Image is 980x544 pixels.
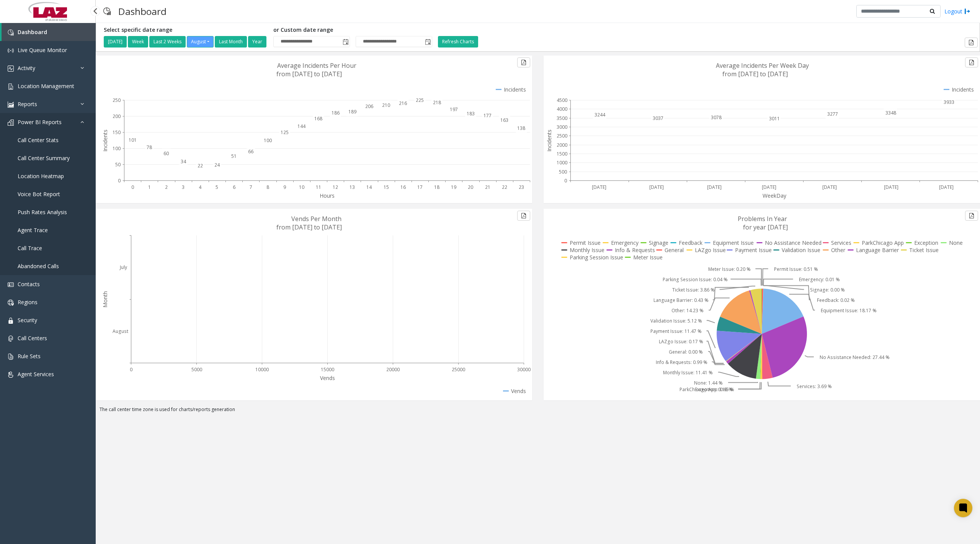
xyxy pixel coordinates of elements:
[663,369,713,376] text: Monthly Issue: 11.41 %
[250,184,252,190] text: 7
[695,386,733,393] text: Exception: 0.16 %
[810,287,845,293] text: Signage: 0.00 %
[316,184,321,190] text: 11
[557,159,567,166] text: 1000
[965,38,978,48] button: Export to pdf
[8,29,14,36] img: 'icon'
[148,184,151,190] text: 1
[8,48,14,54] img: 'icon'
[113,145,121,152] text: 100
[450,106,458,113] text: 197
[18,280,40,288] span: Contacts
[366,184,372,190] text: 14
[18,226,48,234] span: Agent Trace
[820,354,890,360] text: No Assistance Needed: 27.44 %
[18,100,37,108] span: Reports
[214,162,220,168] text: 24
[365,103,373,110] text: 206
[231,153,237,159] text: 51
[8,120,14,126] img: 'icon'
[944,99,954,105] text: 3933
[822,184,837,190] text: [DATE]
[350,184,355,190] text: 13
[149,36,186,48] button: Last 2 Weeks
[694,380,723,386] text: None: 1.44 %
[119,264,127,270] text: July
[557,133,567,139] text: 2500
[264,137,272,144] text: 100
[18,118,62,126] span: Power BI Reports
[333,184,338,190] text: 12
[130,366,132,373] text: 0
[320,192,335,199] text: Hours
[341,36,350,47] span: Toggle popup
[8,84,14,90] img: 'icon'
[131,184,134,190] text: 0
[248,36,266,48] button: Year
[659,338,703,345] text: LAZgo Issue: 0.17 %
[557,97,567,103] text: 4500
[559,169,567,175] text: 500
[769,115,780,122] text: 3011
[18,46,67,54] span: Live Queue Monitor
[104,36,127,48] button: [DATE]
[165,184,168,190] text: 2
[964,7,970,15] img: logout
[517,366,531,373] text: 30000
[400,184,406,190] text: 16
[299,184,304,190] text: 10
[799,276,840,283] text: Emergency: 0.01 %
[671,307,704,314] text: Other: 14.23 %
[707,184,722,190] text: [DATE]
[944,7,970,15] a: Logout
[434,184,439,190] text: 18
[884,184,898,190] text: [DATE]
[467,110,475,117] text: 183
[8,372,14,378] img: 'icon'
[965,211,978,221] button: Export to pdf
[8,66,14,72] img: 'icon'
[18,172,64,180] span: Location Heatmap
[557,142,567,148] text: 2000
[297,123,306,129] text: 144
[191,366,202,373] text: 5000
[817,297,855,303] text: Feedback: 0.02 %
[762,184,776,190] text: [DATE]
[8,282,14,288] img: 'icon'
[181,158,186,165] text: 34
[8,102,14,108] img: 'icon'
[8,318,14,324] img: 'icon'
[399,100,407,107] text: 216
[519,184,524,190] text: 23
[163,150,169,157] text: 60
[113,129,121,136] text: 150
[314,115,322,122] text: 168
[96,406,980,417] div: The call center time zone is used for charts/reports generation
[182,184,185,190] text: 3
[276,223,342,231] text: from [DATE] to [DATE]
[18,208,67,216] span: Push Rates Analysis
[382,102,390,108] text: 210
[18,64,35,72] span: Activity
[711,114,722,121] text: 3078
[8,300,14,306] img: 'icon'
[485,184,490,190] text: 21
[233,184,235,190] text: 6
[114,2,170,21] h3: Dashboard
[18,370,54,378] span: Agent Services
[417,184,423,190] text: 17
[277,61,356,70] text: Average Incidents Per Hour
[198,162,203,169] text: 22
[128,36,148,48] button: Week
[18,262,59,270] span: Abandoned Calls
[557,106,567,112] text: 4000
[517,125,525,131] text: 138
[283,184,286,190] text: 9
[18,352,41,360] span: Rule Sets
[266,184,269,190] text: 8
[763,192,787,199] text: WeekDay
[118,177,121,184] text: 0
[500,117,508,123] text: 163
[320,374,335,382] text: Vends
[332,110,340,116] text: 186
